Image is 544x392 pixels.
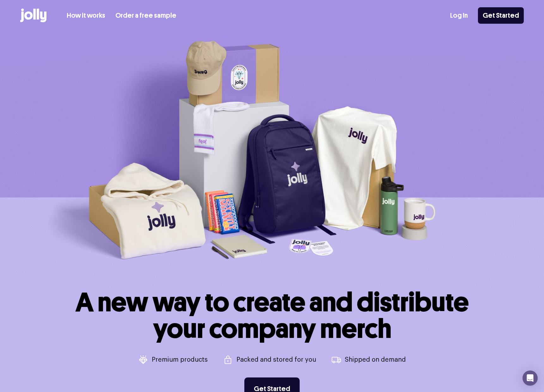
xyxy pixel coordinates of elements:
[115,10,176,21] a: Order a free sample
[345,357,406,363] p: Shipped on demand
[76,289,469,342] h1: A new way to create and distribute your company merch
[67,10,105,21] a: How it works
[523,371,538,386] div: Open Intercom Messenger
[152,357,208,363] p: Premium products
[478,7,524,24] a: Get Started
[450,10,468,21] a: Log In
[236,357,316,363] p: Packed and stored for you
